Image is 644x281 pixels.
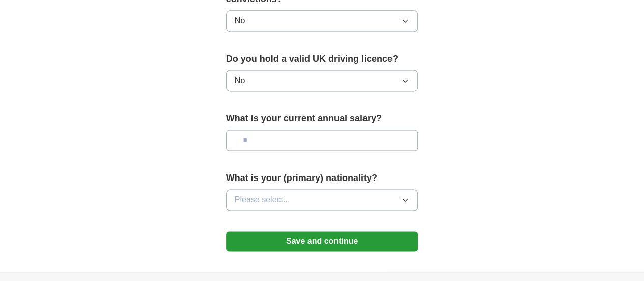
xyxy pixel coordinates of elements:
[235,194,290,206] span: Please select...
[226,112,418,125] label: What is your current annual salary?
[226,171,418,185] label: What is your (primary) nationality?
[235,74,245,87] span: No
[226,231,418,251] button: Save and continue
[235,15,245,27] span: No
[226,189,418,211] button: Please select...
[226,10,418,32] button: No
[226,70,418,91] button: No
[226,52,418,66] label: Do you hold a valid UK driving licence?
